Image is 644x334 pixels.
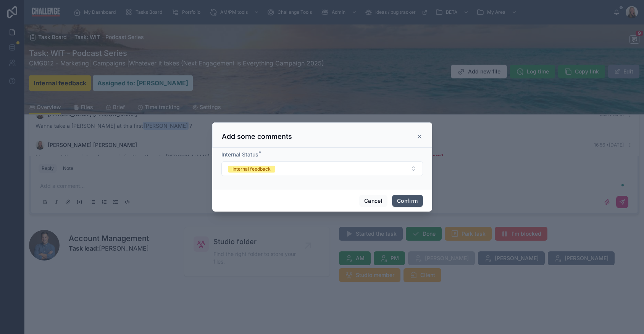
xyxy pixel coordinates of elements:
[221,151,258,158] span: Internal Status
[222,132,292,141] h3: Add some comments
[221,161,423,176] button: Select Button
[232,166,271,173] div: Internal feedback
[392,195,423,207] button: Confirm
[359,195,387,207] button: Cancel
